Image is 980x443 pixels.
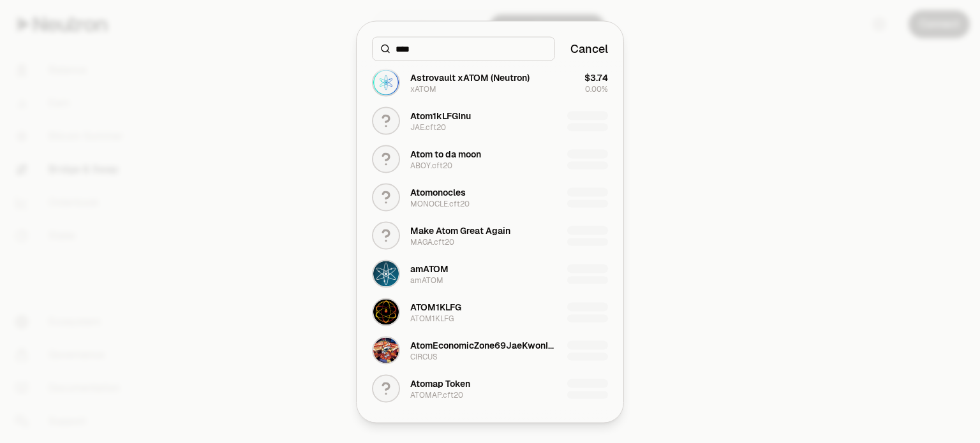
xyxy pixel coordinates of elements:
div: MONOCLE.cft20 [410,198,470,208]
img: CIRCUS Logo [373,337,399,363]
div: ABOY.cft20 [410,160,452,170]
button: CIRCUS LogoAtomEconomicZone69JaeKwonInuCIRCUS [364,331,616,369]
div: ATOMAP.cft20 [410,389,463,400]
div: JAE.cft20 [410,122,446,132]
div: ATOM1KLFG [410,300,461,313]
img: ATOM1KLFG Logo [373,299,399,324]
div: CIRCUS [410,351,438,361]
div: Atomonocles [410,185,466,198]
div: AtomEconomicZone69JaeKwonInu [410,338,557,351]
div: ATOM1KLFG [410,313,454,323]
button: Atomap TokenATOMAP.cft20 [364,369,616,407]
div: $3.74 [584,71,608,84]
div: Atomap Token [410,377,470,389]
img: xATOM Logo [373,69,399,95]
div: Make Atom Great Again [410,224,510,236]
button: ATOM1KLFG LogoATOM1KLFGATOM1KLFG [364,293,616,331]
button: AtomonoclesMONOCLE.cft20 [364,178,616,216]
div: Atom to da moon [410,147,481,160]
button: amATOM LogoamATOMamATOM [364,254,616,293]
div: amATOM [410,262,449,275]
button: Atom to da moonABOY.cft20 [364,140,616,178]
button: Atom1kLFGInuJAE.cft20 [364,101,616,140]
img: amATOM Logo [373,261,399,286]
button: xATOM LogoAstrovault xATOM (Neutron)xATOM$3.740.00% [364,63,616,101]
div: MAGA.cft20 [410,236,454,247]
div: xATOM [410,84,436,94]
span: 0.00% [585,84,608,94]
div: amATOM [410,275,443,285]
button: Cancel [570,40,608,57]
div: Astrovault xATOM (Neutron) [410,71,530,84]
button: Make Atom Great AgainMAGA.cft20 [364,216,616,254]
div: Atom1kLFGInu [410,109,471,122]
